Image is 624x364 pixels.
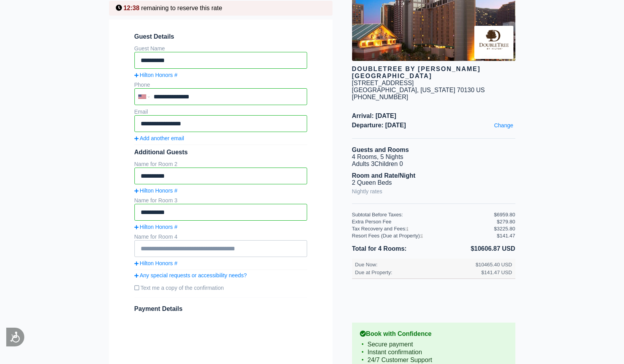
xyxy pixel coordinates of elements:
[360,348,508,356] li: Instant confirmation
[134,45,165,52] label: Guest Name
[352,87,419,93] span: [GEOGRAPHIC_DATA],
[352,146,409,153] b: Guests and Rooms
[134,260,307,266] a: Hilton Honors #
[476,262,512,268] div: $10465.40 USD
[352,112,515,120] span: Arrival: [DATE]
[134,305,183,312] span: Payment Details
[360,341,508,348] li: Secure payment
[141,5,222,11] span: remaining to reserve this rate
[352,122,515,129] span: Departure: [DATE]
[352,172,416,179] b: Room and Rate/Night
[352,186,383,196] a: Nightly rates
[434,244,515,254] li: $10606.87 USD
[134,109,148,115] label: Email
[134,187,307,194] a: Hilton Honors #
[134,149,307,156] div: Additional Guests
[134,197,177,203] label: Name for Room 3
[355,262,476,268] div: Due Now:
[352,66,515,80] div: Doubletree by [PERSON_NAME] [GEOGRAPHIC_DATA]
[134,272,307,278] a: Any special requests or accessibility needs?
[420,87,455,93] span: [US_STATE]
[123,5,139,11] span: 12:38
[352,94,515,101] div: [PHONE_NUMBER]
[352,153,515,161] li: 4 Rooms, 5 Nights
[497,233,515,239] div: $141.47
[355,269,476,275] div: Due at Property:
[494,212,515,218] div: $6959.80
[474,26,513,59] img: Brand logo for DoubleTree by Hilton New Orleans
[135,89,152,104] div: United States: +1
[352,291,515,306] iframe: PayPal Message 1
[134,82,150,88] label: Phone
[352,179,515,186] li: 2 Queen Beds
[134,224,307,230] a: Hilton Honors #
[497,219,515,225] div: $279.80
[494,226,515,232] div: $3225.80
[476,87,485,93] span: US
[352,80,414,87] div: [STREET_ADDRESS]
[134,161,177,167] label: Name for Room 2
[481,269,512,275] div: $141.47 USD
[374,161,403,167] span: Children 0
[352,233,497,239] div: Resort Fees (Due at Property):
[360,330,508,337] b: Book with Confidence
[134,135,307,141] a: Add another email
[134,33,307,40] span: Guest Details
[352,219,494,225] div: Extra Person Fee
[352,226,494,232] div: Tax Recovery and Fees:
[492,120,515,130] a: Change
[360,356,508,364] li: 24/7 Customer Support
[352,212,494,218] div: Subtotal Before Taxes:
[134,282,307,294] label: Text me a copy of the confirmation
[352,161,515,168] li: Adults 3
[134,234,177,240] label: Name for Room 4
[457,87,475,93] span: 70130
[134,72,307,78] a: Hilton Honors #
[352,244,434,254] li: Total for 4 Rooms:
